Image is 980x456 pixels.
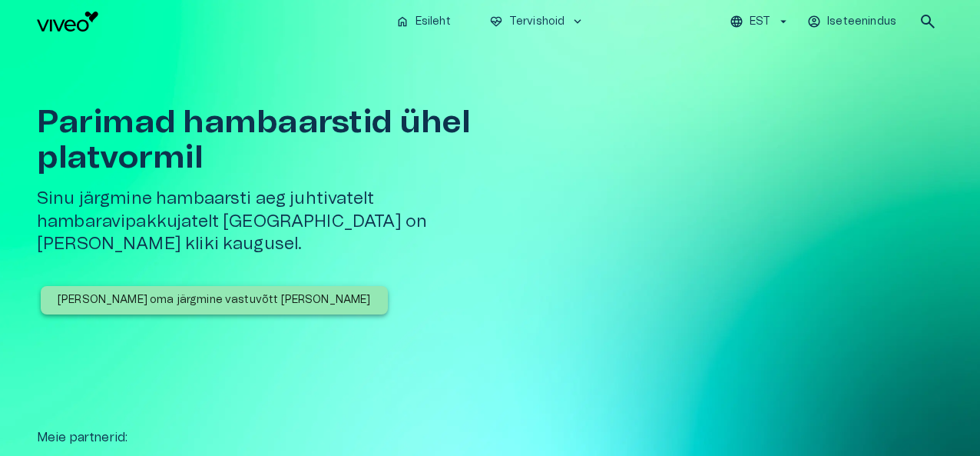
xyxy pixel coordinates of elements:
p: Iseteenindus [827,14,896,30]
p: Meie partnerid : [37,428,943,447]
span: ecg_heart [489,15,503,28]
p: [PERSON_NAME] oma järgmine vastuvõtt [PERSON_NAME] [58,292,371,308]
a: Navigate to homepage [37,12,383,32]
h5: Sinu järgmine hambaarsti aeg juhtivatelt hambaravipakkujatelt [GEOGRAPHIC_DATA] on [PERSON_NAME] ... [37,188,535,255]
p: EST [750,14,770,30]
button: Iseteenindus [805,11,900,33]
p: Esileht [416,14,451,30]
h1: Parimad hambaarstid ühel platvormil [37,105,535,175]
button: ecg_heartTervishoidkeyboard_arrow_down [483,11,591,33]
span: keyboard_arrow_down [571,15,584,28]
button: open search modal [912,6,943,37]
span: home [396,15,409,28]
span: search [919,12,937,31]
button: homeEsileht [389,11,459,33]
button: [PERSON_NAME] oma järgmine vastuvõtt [PERSON_NAME] [41,286,388,315]
p: Tervishoid [509,14,565,30]
button: EST [727,11,793,33]
img: Viveo logo [37,12,98,32]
